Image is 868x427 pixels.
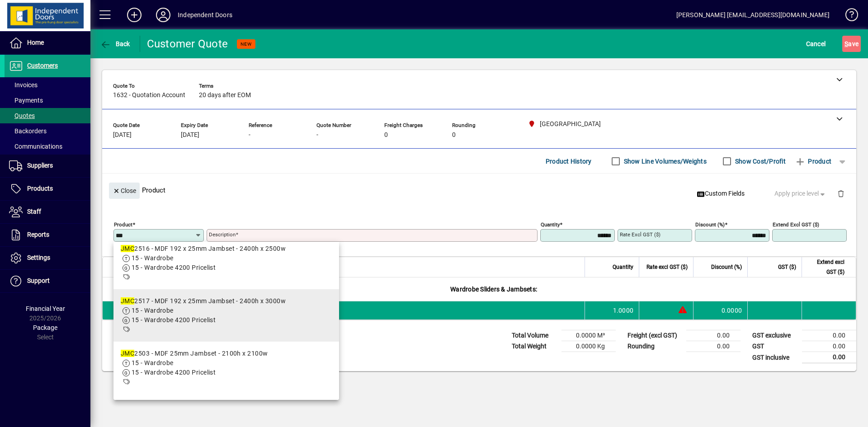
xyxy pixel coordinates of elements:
[693,186,748,202] button: Custom Fields
[147,37,228,51] div: Customer Quote
[132,264,216,271] span: 15 - Wardrobe 4200 Pricelist
[452,131,456,139] span: 0
[113,183,136,198] span: Close
[249,131,250,139] span: -
[802,352,856,363] td: 0.00
[241,41,252,47] span: NEW
[132,316,216,324] span: 15 - Wardrobe 4200 Pricelist
[697,189,745,198] span: Custom Fields
[132,254,174,262] span: 15 - Wardrobe
[120,7,149,23] button: Add
[181,131,199,139] span: [DATE]
[121,245,134,252] em: JMC
[114,221,132,228] mat-label: Product
[807,257,844,277] span: Extend excl GST ($)
[27,277,50,284] span: Support
[5,247,90,269] a: Settings
[132,307,174,314] span: 15 - Wardrobe
[27,208,41,215] span: Staff
[113,237,339,289] mat-option: JMC2516 - MDF 192 x 25mm Jambset - 2400h x 2500w
[686,330,741,341] td: 0.00
[113,342,339,394] mat-option: JMC2503 - MDF 25mm Jambset - 2100h x 2100w
[26,305,65,312] span: Financial Year
[5,123,90,139] a: Backorders
[9,97,43,104] span: Payments
[773,221,819,228] mat-label: Extend excl GST ($)
[113,131,132,139] span: [DATE]
[9,143,62,150] span: Communications
[9,112,35,119] span: Quotes
[623,330,686,341] td: Freight (excl GST)
[5,108,90,123] a: Quotes
[27,231,49,238] span: Reports
[613,306,634,315] span: 1.0000
[100,40,130,47] span: Back
[622,157,707,166] label: Show Line Volumes/Weights
[839,2,857,31] a: Knowledge Base
[804,36,828,52] button: Cancel
[316,131,318,139] span: -
[830,183,852,204] button: Delete
[830,189,852,197] app-page-header-button: Delete
[844,40,848,47] span: S
[132,359,174,366] span: 15 - Wardrobe
[541,221,560,228] mat-label: Quantity
[384,131,388,139] span: 0
[113,92,185,99] span: 1632 - Quotation Account
[121,349,268,358] div: 2503 - MDF 25mm Jambset - 2100h x 2100w
[27,254,50,261] span: Settings
[132,369,216,376] span: 15 - Wardrobe 4200 Pricelist
[27,185,53,192] span: Products
[5,178,90,200] a: Products
[778,262,796,272] span: GST ($)
[121,297,134,305] em: JMC
[107,186,142,194] app-page-header-button: Close
[9,81,38,89] span: Invoices
[121,296,286,306] div: 2517 - MDF 192 x 25mm Jambset - 2400h x 3000w
[748,330,802,341] td: GST exclusive
[121,350,134,357] em: JMC
[613,262,633,272] span: Quantity
[27,62,58,69] span: Customers
[693,301,747,319] td: 0.0000
[711,262,742,272] span: Discount (%)
[507,341,561,352] td: Total Weight
[5,201,90,223] a: Staff
[623,341,686,352] td: Rounding
[561,330,616,341] td: 0.0000 M³
[5,32,90,54] a: Home
[733,157,786,166] label: Show Cost/Profit
[5,93,90,108] a: Payments
[507,330,561,341] td: Total Volume
[90,36,140,52] app-page-header-button: Back
[844,37,859,51] span: ave
[109,183,140,199] button: Close
[27,39,44,46] span: Home
[33,324,57,331] span: Package
[121,244,286,253] div: 2516 - MDF 192 x 25mm Jambset - 2400h x 2500w
[5,270,90,292] a: Support
[546,154,592,169] span: Product History
[748,352,802,363] td: GST inclusive
[748,341,802,352] td: GST
[620,231,660,238] mat-label: Rate excl GST ($)
[27,162,53,169] span: Suppliers
[771,186,830,202] button: Apply price level
[9,127,47,135] span: Backorders
[686,341,741,352] td: 0.00
[774,189,827,198] span: Apply price level
[802,341,856,352] td: 0.00
[561,341,616,352] td: 0.0000 Kg
[646,262,688,272] span: Rate excl GST ($)
[802,330,856,341] td: 0.00
[5,224,90,246] a: Reports
[5,155,90,177] a: Suppliers
[5,77,90,93] a: Invoices
[98,36,132,52] button: Back
[5,139,90,154] a: Communications
[695,221,725,228] mat-label: Discount (%)
[199,92,251,99] span: 20 days after EOM
[102,174,856,206] div: Product
[806,37,826,51] span: Cancel
[542,153,595,169] button: Product History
